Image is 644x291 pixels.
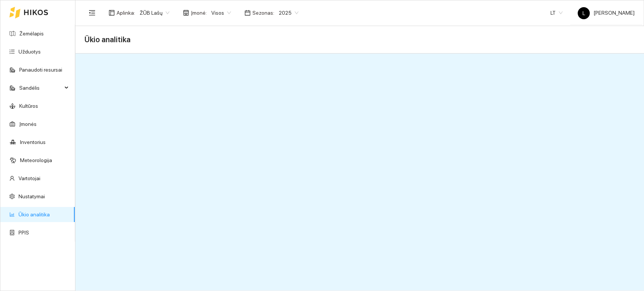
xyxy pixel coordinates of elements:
span: layout [109,10,115,16]
span: Ūkio analitika [85,34,131,46]
a: Užduotys [18,49,41,55]
a: Inventorius [20,139,46,145]
span: LT [550,7,563,18]
a: Meteorologija [20,157,52,163]
a: Ūkio analitika [18,211,50,217]
span: Aplinka : [117,9,135,17]
span: calendar [244,10,251,16]
span: ŽŪB Lašų [140,7,169,18]
span: Visos [211,7,231,18]
span: [PERSON_NAME] [578,10,635,16]
span: Įmonė : [191,9,207,17]
span: Sezonas : [252,9,274,17]
span: 2025 [279,7,298,18]
button: menu-fold [85,5,100,20]
a: PPIS [18,230,29,236]
a: Įmonės [19,121,37,127]
span: menu-fold [89,9,95,16]
a: Panaudoti resursai [19,67,62,73]
span: shop [183,10,189,16]
a: Vartotojai [18,175,40,181]
a: Žemėlapis [19,31,44,37]
a: Kultūros [19,103,38,109]
span: Sandėlis [19,80,62,95]
a: Nustatymai [18,193,45,199]
span: L [583,7,585,19]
